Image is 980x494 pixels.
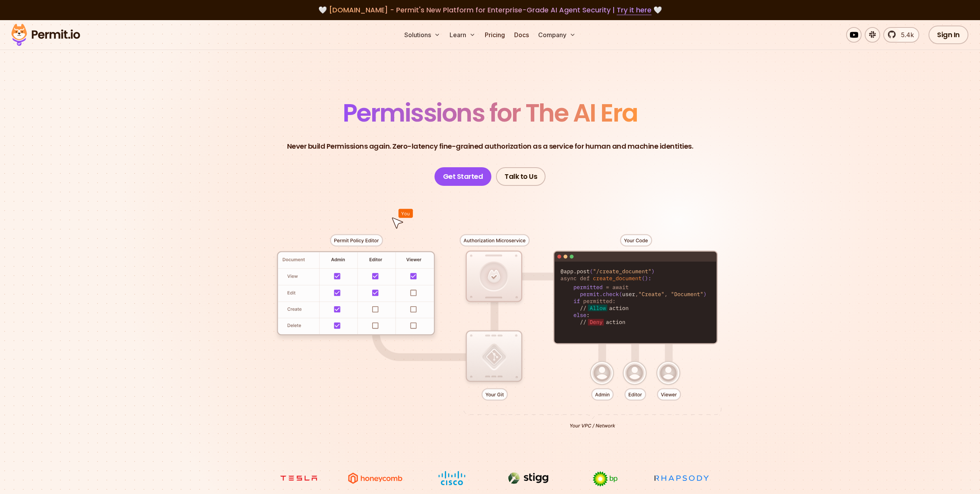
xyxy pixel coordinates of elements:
span: [DOMAIN_NAME] - Permit's New Platform for Enterprise-Grade AI Agent Security | [329,5,652,15]
button: Learn [446,27,479,43]
span: 5.4k [896,30,914,39]
img: bp [576,471,634,487]
img: Cisco [423,471,481,485]
img: Permit logo [8,22,84,48]
a: Talk to Us [496,167,546,186]
button: Company [535,27,579,43]
div: 🤍 🤍 [19,5,961,15]
a: Pricing [482,27,508,43]
a: Docs [511,27,532,43]
img: Stigg [499,471,558,485]
span: Permissions for The AI Era [343,96,638,130]
a: Sign In [929,26,968,44]
p: Never build Permissions again. Zero-latency fine-grained authorization as a service for human and... [287,141,693,152]
img: tesla [270,471,328,485]
a: Try it here [617,5,652,15]
img: Honeycomb [346,471,404,485]
button: Solutions [401,27,443,43]
a: 5.4k [883,27,919,43]
a: Get Started [434,167,492,186]
img: Rhapsody Health [653,471,711,485]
